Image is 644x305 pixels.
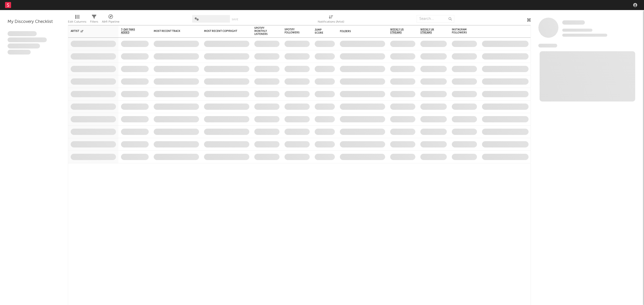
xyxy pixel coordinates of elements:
[285,28,302,34] div: Spotify Followers
[8,19,60,25] div: My Discovery Checklist
[562,29,592,32] span: Tracking Since: [DATE]
[90,19,98,25] div: Filters
[8,31,37,36] span: Lorem ipsum dolor
[71,30,108,33] div: Artist
[204,30,242,33] div: Most Recent Copyright
[417,15,454,23] input: Search...
[390,28,408,34] span: Weekly US Streams
[232,18,238,21] button: Save
[318,19,344,25] div: Notifications (Artist)
[452,28,469,34] div: Instagram Followers
[315,28,327,34] div: Jump Score
[8,43,40,48] span: Praesent ac interdum
[90,13,98,27] div: Filters
[68,13,86,27] div: Edit Columns
[562,20,585,25] span: Some Artist
[154,30,191,33] div: Most Recent Track
[8,50,31,55] span: Aliquam viverra
[318,13,344,27] div: Notifications (Artist)
[562,20,585,25] a: Some Artist
[254,27,272,36] div: Spotify Monthly Listeners
[8,37,47,42] span: Integer aliquet in purus et
[538,44,557,47] span: News Feed
[102,13,119,27] div: A&R Pipeline
[102,19,119,25] div: A&R Pipeline
[340,30,378,33] div: Folders
[420,28,439,34] span: Weekly UK Streams
[562,34,607,37] span: 0 fans last week
[121,28,141,34] span: 7-Day Fans Added
[68,19,86,25] div: Edit Columns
